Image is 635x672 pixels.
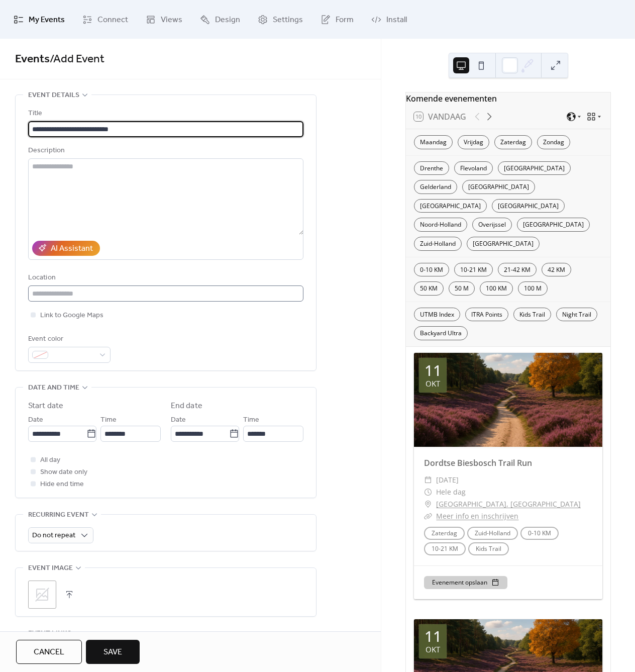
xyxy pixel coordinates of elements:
[28,509,89,521] span: Recurring event
[6,4,72,35] a: My Events
[414,326,468,340] div: Backyard Ultra
[467,237,540,251] div: [GEOGRAPHIC_DATA]
[414,199,487,213] div: [GEOGRAPHIC_DATA]
[171,400,202,412] div: End date
[436,486,466,498] span: Hele dag
[16,640,82,664] button: Cancel
[518,281,548,296] div: 100 M
[414,237,462,251] div: Zuid-Holland
[273,12,303,28] span: Settings
[28,400,63,412] div: Start date
[28,145,301,157] div: Description
[426,646,440,653] div: okt
[364,4,414,35] a: Install
[517,218,590,232] div: [GEOGRAPHIC_DATA]
[542,263,571,277] div: 42 KM
[462,180,535,194] div: [GEOGRAPHIC_DATA]
[480,281,513,296] div: 100 KM
[34,646,64,658] span: Cancel
[414,180,457,194] div: Gelderland
[28,414,43,426] span: Date
[32,241,100,256] button: AI Assistant
[537,135,570,149] div: Zondag
[424,457,532,468] a: Dordtse Biesbosch Trail Run
[336,12,354,28] span: Form
[414,218,467,232] div: Noord-Holland
[458,135,489,149] div: Vrijdag
[28,89,79,102] span: Event details
[556,308,597,322] div: Night Trail
[454,263,493,277] div: 10-21 KM
[40,310,103,322] span: Link to Google Maps
[414,263,449,277] div: 0-10 KM
[32,529,75,542] span: Do not repeat
[138,4,190,35] a: Views
[50,48,104,70] span: / Add Event
[424,474,432,486] div: ​
[75,4,136,35] a: Connect
[414,281,444,296] div: 50 KM
[40,478,84,491] span: Hide end time
[414,308,460,322] div: UTMB Index
[28,272,301,284] div: Location
[28,562,73,574] span: Event image
[472,218,512,232] div: Overijssel
[28,581,56,609] div: ;
[424,486,432,498] div: ​
[28,382,79,394] span: Date and time
[465,308,508,322] div: ITRA Points
[386,12,407,28] span: Install
[436,498,581,510] a: [GEOGRAPHIC_DATA], [GEOGRAPHIC_DATA]
[449,281,475,296] div: 50 M
[86,640,140,664] button: Save
[414,161,449,175] div: Drenthe
[29,12,65,28] span: My Events
[494,135,532,149] div: Zaterdag
[424,498,432,510] div: ​
[454,161,493,175] div: Flevoland
[424,576,507,589] button: Evenement opslaan
[40,466,87,478] span: Show date only
[492,199,565,213] div: [GEOGRAPHIC_DATA]
[28,333,109,345] div: Event color
[97,12,128,28] span: Connect
[15,48,50,70] a: Events
[250,4,310,35] a: Settings
[498,263,537,277] div: 21-42 KM
[171,414,186,426] span: Date
[313,4,361,35] a: Form
[425,363,442,378] div: 11
[28,108,301,120] div: Title
[161,12,182,28] span: Views
[436,511,518,521] a: Meer info en inschrijven
[426,380,440,388] div: okt
[51,243,93,255] div: AI Assistant
[215,12,240,28] span: Design
[243,414,259,426] span: Time
[425,629,442,644] div: 11
[406,92,610,105] div: Komende evenementen
[414,135,453,149] div: Maandag
[28,628,71,640] span: Event links
[498,161,571,175] div: [GEOGRAPHIC_DATA]
[40,454,60,466] span: All day
[100,414,117,426] span: Time
[424,510,432,522] div: ​
[192,4,248,35] a: Design
[436,474,459,486] span: [DATE]
[513,308,551,322] div: Kids Trail
[103,646,122,658] span: Save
